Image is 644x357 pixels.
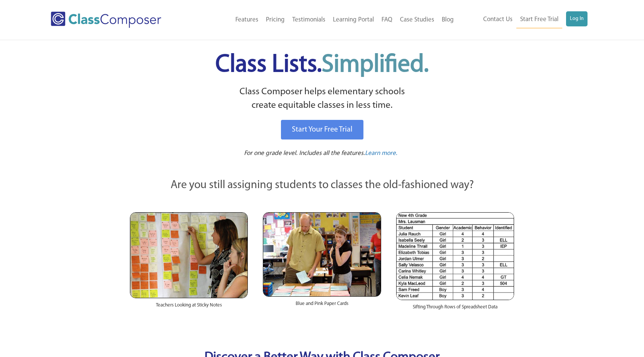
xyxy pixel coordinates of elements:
[365,150,397,156] span: Learn more.
[130,212,248,298] img: Teachers Looking at Sticky Notes
[281,120,363,139] a: Start Your Free Trial
[322,53,429,77] span: Simplified.
[292,126,353,133] span: Start Your Free Trial
[192,12,458,28] nav: Header Menu
[288,12,329,28] a: Testimonials
[130,298,248,316] div: Teachers Looking at Sticky Notes
[232,12,262,28] a: Features
[378,12,396,28] a: FAQ
[262,12,288,28] a: Pricing
[396,212,514,300] img: Spreadsheets
[458,11,588,28] nav: Header Menu
[396,300,514,318] div: Sifting Through Rows of Spreadsheet Data
[516,11,562,28] a: Start Free Trial
[365,149,397,158] a: Learn more.
[566,11,588,26] a: Log In
[244,150,365,156] span: For one grade level. Includes all the features.
[263,212,381,296] img: Blue and Pink Paper Cards
[396,12,438,28] a: Case Studies
[438,12,458,28] a: Blog
[51,12,161,28] img: Class Composer
[479,11,516,28] a: Contact Us
[215,53,429,77] span: Class Lists.
[263,297,381,315] div: Blue and Pink Paper Cards
[130,177,514,194] p: Are you still assigning students to classes the old-fashioned way?
[329,12,378,28] a: Learning Portal
[129,85,515,113] p: Class Composer helps elementary schools create equitable classes in less time.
